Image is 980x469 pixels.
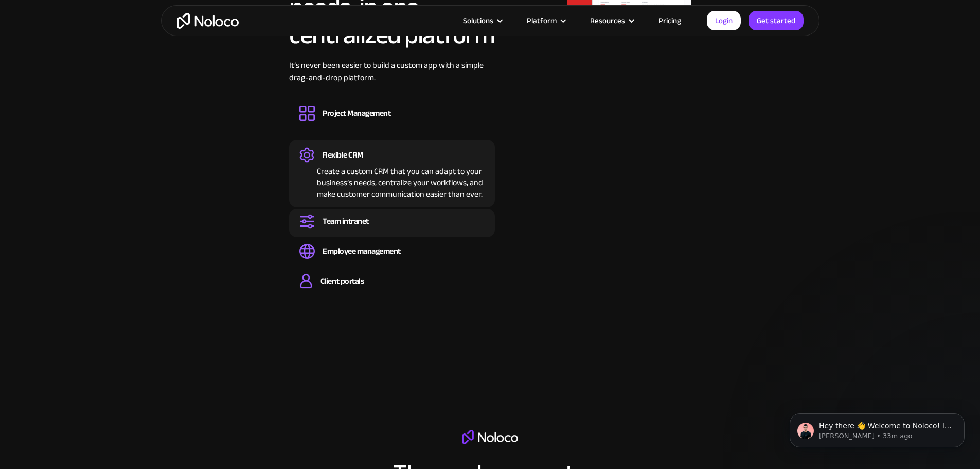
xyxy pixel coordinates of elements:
div: Flexible CRM [322,149,363,161]
a: Get started [749,11,804,30]
div: Solutions [463,14,493,27]
div: Platform [514,14,577,27]
div: Design custom project management tools to speed up workflows, track progress, and optimize your t... [299,121,485,124]
div: Employee management [323,246,401,257]
div: Project Management [323,108,390,119]
div: Set up a central space for your team to collaborate, share information, and stay up to date on co... [299,229,485,232]
a: home [177,13,239,29]
div: Solutions [450,14,514,27]
div: Build a secure, fully-branded, and personalized client portal that lets your customers self-serve. [299,289,485,292]
div: Platform [527,14,557,27]
div: It’s never been easier to build a custom app with a simple drag-and-drop platform. [289,59,495,99]
div: Easily manage employee information, track performance, and handle HR tasks from a single platform. [299,259,485,262]
iframe: Intercom notifications message [774,392,980,464]
a: Login [707,11,741,30]
div: Create a custom CRM that you can adapt to your business’s needs, centralize your workflows, and m... [299,163,485,200]
div: Team intranet [323,216,369,227]
div: Resources [577,14,646,27]
a: Pricing [646,14,694,27]
div: Client portals [320,275,364,287]
div: Resources [590,14,625,27]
